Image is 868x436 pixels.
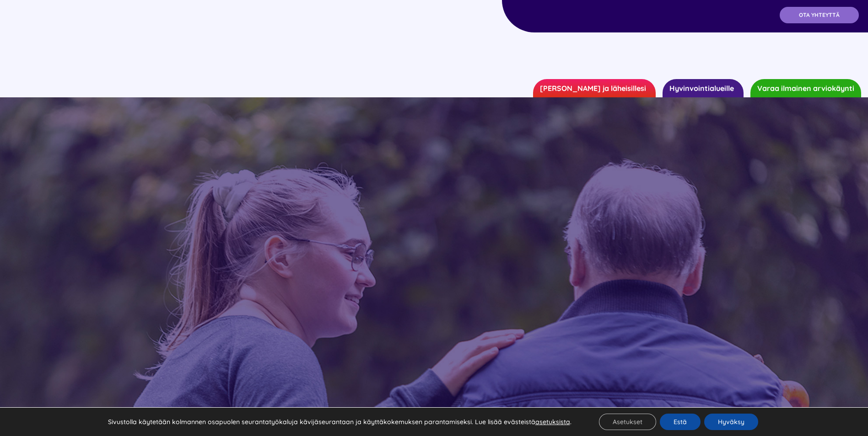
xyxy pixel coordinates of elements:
button: asetuksista [535,418,570,426]
a: Hyvinvointialueille [663,79,744,97]
button: Hyväksy [704,414,758,430]
a: [PERSON_NAME] ja läheisillesi [533,79,656,97]
span: OTA YHTEYTTÄ [799,12,840,18]
p: Sivustolla käytetään kolmannen osapuolen seurantatyökaluja kävijäseurantaan ja käyttäkokemuksen p... [108,418,571,426]
button: Estä [660,414,701,430]
button: Asetukset [599,414,656,430]
a: OTA YHTEYTTÄ [780,7,859,23]
a: Varaa ilmainen arviokäynti [750,79,861,97]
